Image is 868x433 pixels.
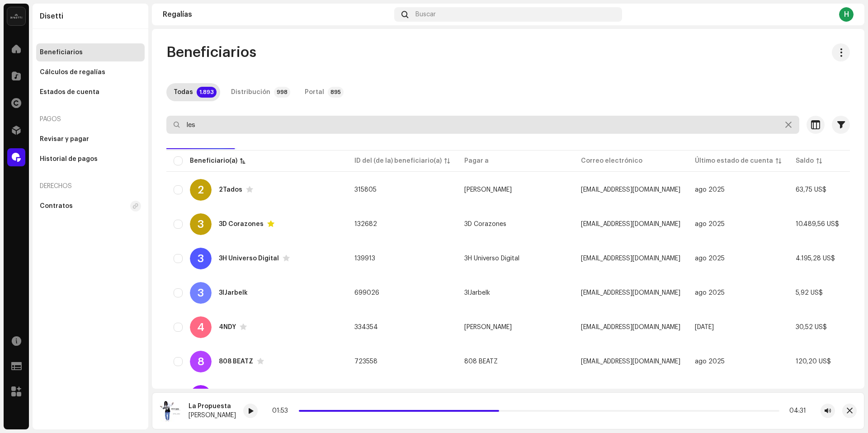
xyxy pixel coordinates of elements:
div: Distribución [231,83,270,101]
div: Revisar y pagar [40,136,89,143]
span: ago 2025 [695,290,725,296]
div: 3D Corazones [219,221,264,227]
span: jarbelkheredia@gmail.com [581,290,680,296]
re-m-nav-item: Revisar y pagar [36,130,145,148]
div: 3lJarbelk [219,290,248,296]
div: Saldo [796,156,814,165]
span: 723558 [354,358,377,365]
re-m-nav-item: Estados de cuenta [36,83,145,101]
re-m-nav-item: Historial de pagos [36,150,145,168]
span: 315805 [354,187,377,193]
span: 808 BEATZ [464,358,498,365]
div: Beneficiario(a) [190,156,237,165]
div: Beneficiarios [40,49,83,56]
span: 3huniversodigital@gmail.com [581,255,680,262]
div: Historial de pagos [40,155,98,163]
div: 2Tados [219,187,242,193]
re-a-nav-header: Derechos [36,175,145,197]
div: Regalías [163,11,391,18]
span: 3H Universo Digital [464,255,519,262]
span: 63,75 US$ [796,187,826,193]
div: La Propuesta [189,403,236,410]
re-a-nav-header: Pagos [36,108,145,130]
span: Beneficiarios [166,43,256,61]
div: ID del (de la) beneficiario(a) [354,156,442,165]
span: 120,20 US$ [796,358,831,365]
input: Buscar [166,116,799,134]
span: Buscar [415,11,436,18]
span: ago 2025 [695,255,725,262]
span: 30,52 US$ [796,324,827,330]
div: 4NDY [219,324,236,330]
img: ffb937fb-c5fa-4a10-85ab-9b891683e532 [160,400,181,422]
span: laculpaesde4ndy@yahoo.com [581,324,680,330]
div: 04:31 [783,407,806,414]
div: 8 [190,351,212,372]
span: ago 2025 [695,221,725,227]
div: Contratos [40,202,73,210]
span: ago 2025 [695,187,725,193]
p-badge: 895 [328,87,344,98]
span: 3lJarbelk [464,290,490,296]
div: 4 [190,316,212,338]
span: elfabricio01@gmail.com [581,358,680,365]
div: 3 [190,248,212,269]
span: may 2024 [695,324,714,330]
span: Juan Lorenzo [464,187,512,193]
div: 01:53 [272,407,295,414]
span: Andres Beleño [464,324,512,330]
div: Estados de cuenta [40,89,99,96]
div: 808 BEATZ [219,358,253,365]
span: cima.inc3@hotmail.com [581,187,680,193]
div: Último estado de cuenta [695,156,773,165]
div: Portal [305,83,324,101]
span: soloartistas3dc@hotmail.com [581,221,680,227]
span: 4.195,28 US$ [796,255,835,262]
re-m-nav-item: Contratos [36,197,145,215]
span: 10.489,56 US$ [796,221,839,227]
re-m-nav-item: Beneficiarios [36,43,145,61]
div: Cálculos de regalías [40,69,105,76]
div: 2 [190,179,212,201]
div: H [839,7,854,22]
span: 132682 [354,221,377,227]
span: 5,92 US$ [796,290,823,296]
span: 139913 [354,255,375,262]
span: 699026 [354,290,379,296]
div: 3H Universo Digital [219,255,279,262]
div: 3 [190,282,212,304]
div: 9 [190,385,212,407]
span: 334354 [354,324,378,330]
p-badge: 998 [274,87,290,98]
re-m-nav-item: Cálculos de regalías [36,63,145,81]
img: 02a7c2d3-3c89-4098-b12f-2ff2945c95ee [7,7,25,25]
p-badge: 1.893 [197,87,217,98]
div: 3 [190,213,212,235]
div: [PERSON_NAME] [189,412,236,419]
span: ago 2025 [695,358,725,365]
span: 3D Corazones [464,221,506,227]
div: Todas [174,83,193,101]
